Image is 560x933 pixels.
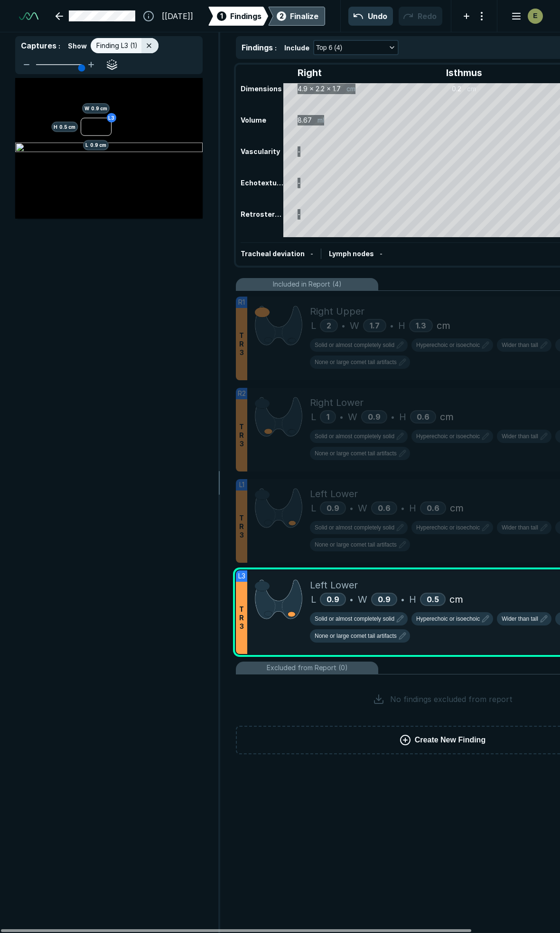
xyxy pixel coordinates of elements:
[311,410,316,424] span: L
[82,103,110,114] span: W 0.9 cm
[409,592,416,606] span: H
[327,595,339,604] span: 0.9
[280,11,284,21] span: 2
[390,320,393,331] span: •
[350,502,353,514] span: •
[399,7,442,26] button: Redo
[416,321,426,330] span: 1.3
[284,43,309,53] span: Include
[502,432,538,441] span: Wider than tall
[208,7,268,26] div: 1Findings
[502,523,538,532] span: Wider than tall
[329,250,374,258] span: Lymph nodes
[409,501,416,515] span: H
[267,663,348,673] span: Excluded from Report (0)
[273,279,342,289] span: Included in Report (4)
[242,43,273,52] span: Findings
[310,250,313,258] span: -
[416,615,480,623] span: Hyperechoic or isoechoic
[427,503,439,513] span: 0.6
[358,501,367,515] span: W
[83,140,109,150] span: L 0.9 cm
[416,432,480,441] span: Hyperechoic or isoechoic
[255,395,302,438] img: 9jGWmcAAAABklEQVQDAMnHZO8Y4xttAAAAAElFTkSuQmCC
[427,595,439,604] span: 0.5
[311,592,316,606] span: L
[255,487,302,529] img: GfAAAAAAElFTkSuQmCC
[239,423,244,448] span: T R 3
[316,42,342,53] span: Top 6 (4)
[310,395,364,410] span: Right Lower
[417,412,429,422] span: 0.6
[350,594,353,605] span: •
[238,388,246,399] span: R2
[327,412,329,422] span: 1
[368,412,381,422] span: 0.9
[311,318,316,333] span: L
[327,503,339,513] span: 0.9
[399,410,406,424] span: H
[378,503,391,513] span: 0.6
[58,42,60,50] span: :
[275,44,277,52] span: :
[401,502,404,514] span: •
[401,594,404,605] span: •
[342,320,345,331] span: •
[51,122,78,132] span: H 0.5 cm
[437,318,450,333] span: cm
[327,321,331,330] span: 2
[239,331,244,357] span: T R 3
[315,523,394,532] span: Solid or almost completely solid
[505,7,545,26] button: avatar-name
[378,595,391,604] span: 0.9
[440,410,454,424] span: cm
[315,432,394,441] span: Solid or almost completely solid
[241,250,305,258] span: Tracheal deviation
[315,358,397,366] span: None or large comet tail artifacts
[315,540,397,549] span: None or large comet tail artifacts
[380,250,383,258] span: -
[238,571,245,581] span: L3
[350,318,359,333] span: W
[239,480,244,490] span: L1
[255,304,302,346] img: 60hJscAAAAGSURBVAMAOcVm7683uyYAAAAASUVORK5CYII=
[315,449,397,458] span: None or large comet tail artifacts
[315,632,397,640] span: None or large comet tail artifacts
[449,592,463,606] span: cm
[310,578,358,592] span: Left Lower
[416,523,480,532] span: Hyperechoic or isoechoic
[238,297,245,308] span: R1
[162,10,193,22] span: [[DATE]]
[502,341,538,349] span: Wider than tall
[315,615,394,623] span: Solid or almost completely solid
[239,605,244,631] span: T R 3
[358,592,367,606] span: W
[533,11,537,21] span: E
[415,734,485,746] span: Create New Finding
[21,41,56,50] span: Captures
[310,487,358,501] span: Left Lower
[230,10,261,22] span: Findings
[315,341,394,349] span: Solid or almost completely solid
[19,10,38,23] img: See-Mode Logo
[311,501,316,515] span: L
[348,410,357,424] span: W
[391,411,394,423] span: •
[239,514,244,539] span: T R 3
[340,411,343,423] span: •
[268,7,325,26] div: 2Finalize
[502,615,538,623] span: Wider than tall
[348,7,393,26] button: Undo
[15,6,42,27] a: See-Mode Logo
[290,10,318,22] div: Finalize
[416,341,480,349] span: Hyperechoic or isoechoic
[255,578,302,620] img: +M0hIDAAAABklEQVQDAIdC3OA4ddQpAAAAAElFTkSuQmCC
[220,11,223,21] span: 1
[398,318,405,333] span: H
[310,304,364,318] span: Right Upper
[528,9,543,24] div: avatar-name
[96,40,138,51] span: Finding L3 (1)
[450,501,464,515] span: cm
[370,321,380,330] span: 1.7
[390,693,513,705] span: No findings excluded from report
